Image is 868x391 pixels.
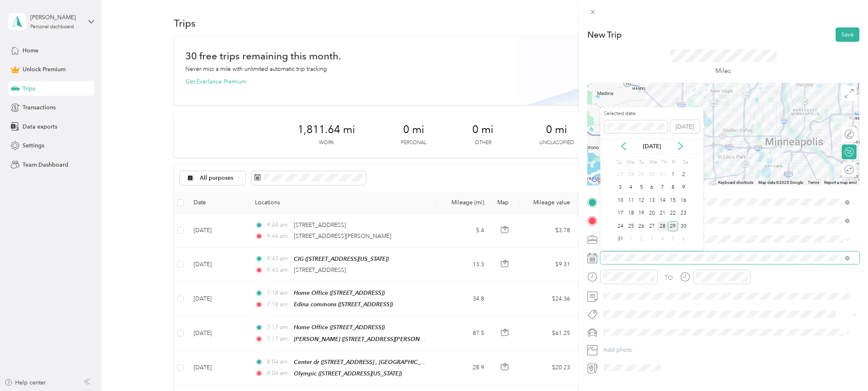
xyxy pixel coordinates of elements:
img: Google [589,175,616,185]
div: 27 [615,170,626,180]
button: Keyboard shortcuts [718,180,753,185]
div: 27 [647,221,657,231]
div: 16 [678,195,689,206]
div: 11 [626,195,636,206]
div: 2 [636,234,647,244]
p: New Trip [587,29,622,41]
div: 9 [678,183,689,193]
div: 5 [636,183,647,193]
div: 21 [657,208,668,219]
div: We [648,157,657,168]
div: 18 [626,208,636,219]
a: Terms (opens in new tab) [808,180,819,185]
div: 30 [647,170,657,180]
div: 3 [647,234,657,244]
div: 14 [657,195,668,206]
div: 29 [636,170,647,180]
div: 7 [657,183,668,193]
button: Add photo [600,344,859,356]
a: Report a map error [824,180,857,185]
span: Map data ©2025 Google [758,180,803,185]
div: 30 [678,221,689,231]
div: 20 [647,208,657,219]
div: 6 [678,234,689,244]
div: 23 [678,208,689,219]
div: Fr [670,157,678,168]
div: 25 [626,221,636,231]
div: 31 [657,170,668,180]
div: 8 [668,183,679,193]
div: Su [615,157,623,168]
div: 4 [626,183,636,193]
div: 17 [615,208,626,219]
div: 10 [615,195,626,206]
div: 19 [636,208,647,219]
div: 2 [678,170,689,180]
div: 13 [647,195,657,206]
div: 1 [626,234,636,244]
button: [DATE] [670,120,700,133]
div: Tu [637,157,645,168]
p: Miles [716,66,731,76]
div: 28 [657,221,668,231]
iframe: Everlance-gr Chat Button Frame [822,345,868,391]
div: 28 [626,170,636,180]
div: 12 [636,195,647,206]
div: Mo [626,157,635,168]
div: 26 [636,221,647,231]
div: Th [660,157,668,168]
label: Selected date [604,110,667,118]
div: 24 [615,221,626,231]
div: TO [665,273,673,282]
div: 5 [668,234,679,244]
div: 1 [668,170,679,180]
div: Sa [681,157,689,168]
div: 6 [647,183,657,193]
div: 15 [668,195,679,206]
div: 22 [668,208,679,219]
p: [DATE] [635,142,669,151]
div: 4 [657,234,668,244]
a: Open this area in Google Maps (opens a new window) [589,175,616,185]
div: 31 [615,234,626,244]
button: Save [836,27,859,42]
div: 3 [615,183,626,193]
div: 29 [668,221,679,231]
